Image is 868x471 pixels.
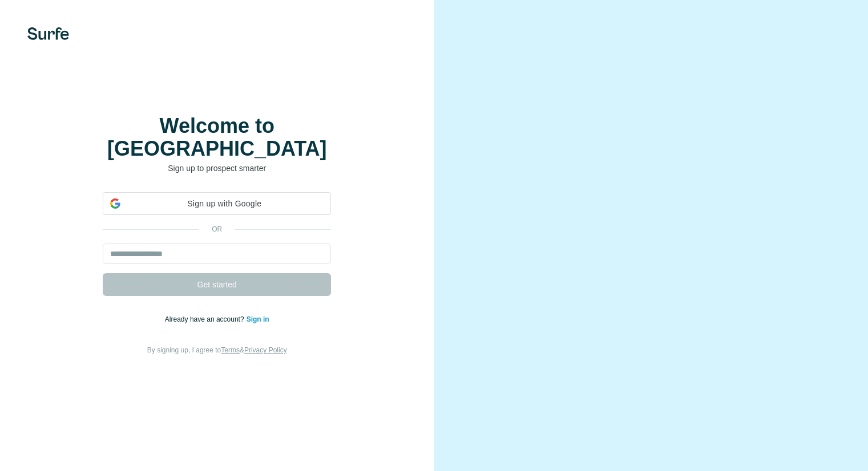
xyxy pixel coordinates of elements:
[103,163,331,174] p: Sign up to prospect smarter
[125,198,324,210] span: Sign up with Google
[244,346,287,354] a: Privacy Policy
[165,315,247,323] span: Already have an account?
[199,224,235,234] p: or
[103,192,331,215] div: Sign up with Google
[27,27,69,40] img: Surfe's logo
[147,346,287,354] span: By signing up, I agree to &
[103,115,331,160] h1: Welcome to [GEOGRAPHIC_DATA]
[221,346,240,354] a: Terms
[247,315,269,323] a: Sign in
